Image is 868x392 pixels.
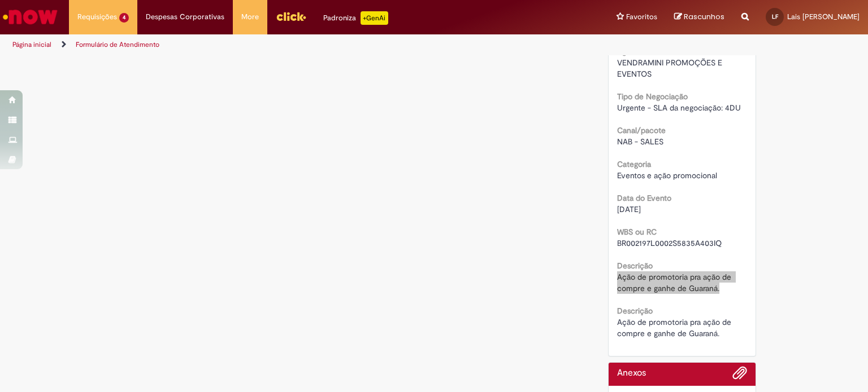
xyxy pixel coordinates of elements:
[76,40,159,49] a: Formulário de Atendimento
[617,58,724,79] span: VENDRAMINI PROMOÇÕES E EVENTOS
[1,6,59,28] img: ServiceNow
[684,11,724,22] span: Rascunhos
[77,11,117,23] span: Requisições
[617,227,657,237] b: WBS ou RC
[732,365,747,386] button: Adicionar anexos
[617,103,741,113] span: Urgente - SLA da negociação: 4DU
[617,46,689,56] b: Agencia/fornecedor
[361,11,388,25] p: +GenAi
[119,13,129,23] span: 4
[617,238,722,248] span: BR002197L0002S5835A403IQ
[617,193,671,203] b: Data do Evento
[674,12,724,23] a: Rascunhos
[617,91,688,102] b: Tipo de Negociação
[617,272,734,293] span: Ação de promotoria pra ação de compre e ganhe de Guaraná.
[8,34,570,55] ul: Trilhas de página
[617,170,717,180] span: Eventos e ação promocional
[626,11,657,23] span: Favoritos
[241,11,259,23] span: More
[323,11,388,25] div: Padroniza
[617,368,646,378] h2: Anexos
[276,8,306,25] img: click_logo_yellow_360x200.png
[772,13,778,20] span: LF
[617,306,653,316] b: Descrição
[787,12,860,21] span: Lais [PERSON_NAME]
[146,11,224,23] span: Despesas Corporativas
[12,40,51,49] a: Página inicial
[617,136,663,147] span: NAB - SALES
[617,159,651,169] b: Categoria
[617,204,641,214] span: [DATE]
[617,317,734,338] span: Ação de promotoria pra ação de compre e ganhe de Guaraná.
[617,125,666,135] b: Canal/pacote
[617,261,653,271] b: Descrição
